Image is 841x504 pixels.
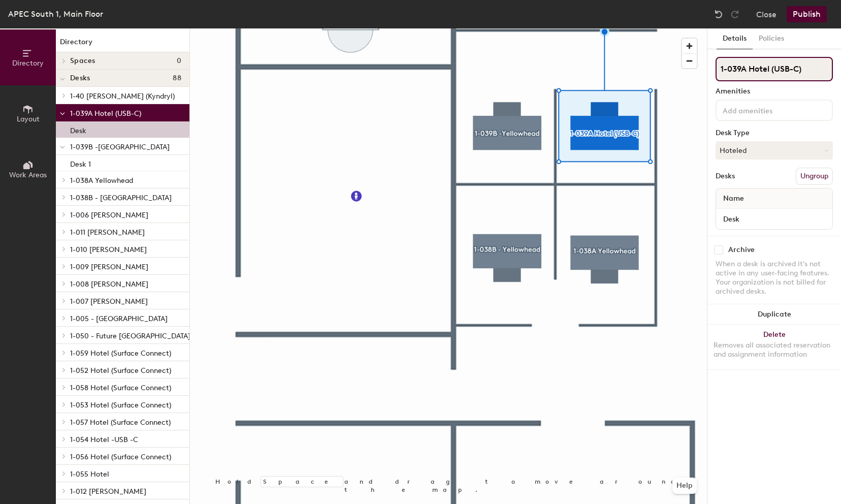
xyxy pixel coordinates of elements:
span: 1-056 Hotel (Surface Connect) [70,453,171,461]
span: 1-40 [PERSON_NAME] (Kyndryl) [70,92,175,101]
div: Desk Type [716,129,833,137]
div: Amenities [716,87,833,96]
button: Ungroup [796,168,833,185]
div: Removes all associated reservation and assignment information [714,341,835,359]
div: Archive [728,246,755,254]
span: 1-011 [PERSON_NAME] [70,228,145,237]
span: Spaces [70,57,95,65]
span: 1-038A Yellowhead [70,176,133,185]
span: Layout [17,115,40,123]
span: 88 [173,74,181,82]
button: Duplicate [707,304,841,325]
span: 1-050 - Future [GEOGRAPHIC_DATA] [70,332,190,340]
span: 1-008 [PERSON_NAME] [70,280,148,289]
h1: Directory [56,37,189,52]
span: 1-006 [PERSON_NAME] [70,211,148,219]
button: Close [756,6,777,22]
input: Add amenities [721,104,812,116]
input: Unnamed desk [718,212,830,226]
span: 1-039A Hotel (USB-C) [70,109,141,118]
p: Desk 1 [70,157,91,169]
div: Desks [716,172,735,180]
span: 1-007 [PERSON_NAME] [70,297,148,306]
span: 1-059 Hotel (Surface Connect) [70,349,171,358]
span: 1-054 Hotel -USB -C [70,435,138,444]
span: Desks [70,74,90,82]
span: Work Areas [9,171,47,179]
div: APEC South 1, Main Floor [8,8,103,20]
p: Desk [70,123,86,135]
button: Help [672,478,697,494]
span: 0 [177,57,181,65]
span: 1-010 [PERSON_NAME] [70,245,147,254]
span: Directory [12,59,44,68]
span: 1-009 [PERSON_NAME] [70,263,148,271]
span: 1-052 Hotel (Surface Connect) [70,366,171,375]
span: 1-039B -[GEOGRAPHIC_DATA] [70,143,170,151]
img: Redo [730,9,740,19]
span: 1-053 Hotel (Surface Connect) [70,401,171,409]
button: DeleteRemoves all associated reservation and assignment information [707,325,841,369]
span: 1-005 - [GEOGRAPHIC_DATA] [70,314,168,323]
span: 1-058 Hotel (Surface Connect) [70,384,171,392]
span: 1-038B - [GEOGRAPHIC_DATA] [70,194,172,202]
span: 1-057 Hotel (Surface Connect) [70,418,171,427]
span: Name [718,190,749,208]
button: Policies [753,28,790,49]
span: 1-012 [PERSON_NAME] [70,487,146,496]
button: Publish [787,6,827,22]
span: 1-055 Hotel [70,470,109,479]
button: Hoteled [716,141,833,160]
img: Undo [714,9,724,19]
button: Details [717,28,753,49]
div: When a desk is archived it's not active in any user-facing features. Your organization is not bil... [716,260,833,296]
